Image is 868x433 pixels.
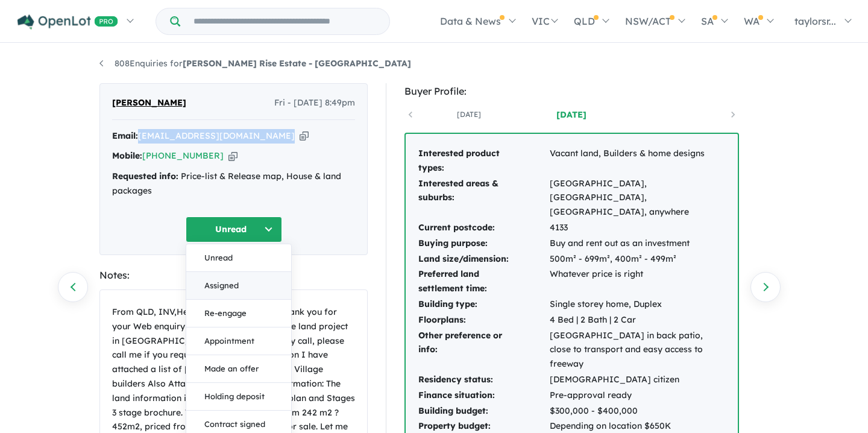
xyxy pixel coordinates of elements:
[418,146,549,176] td: Interested product types:
[17,14,118,30] img: Openlot PRO Logo White
[418,372,549,388] td: Residency status:
[404,83,739,100] div: Buyer Profile:
[549,297,726,312] td: Single storey home, Duplex
[549,372,726,388] td: [DEMOGRAPHIC_DATA] citizen
[418,176,549,220] td: Interested areas & suburbs:
[186,300,291,327] button: Re-engage
[186,244,291,272] button: Unread
[186,383,291,411] button: Holding deposit
[549,236,726,251] td: Buy and rent out as an investment
[112,130,138,141] strong: Email:
[183,58,411,69] strong: [PERSON_NAME] Rise Estate - [GEOGRAPHIC_DATA]
[520,109,623,121] a: [DATE]
[274,96,355,110] span: Fri - [DATE] 8:49pm
[142,150,224,161] a: [PHONE_NUMBER]
[418,251,549,267] td: Land size/dimension:
[99,267,368,283] div: Notes:
[183,8,387,34] input: Try estate name, suburb, builder or developer
[549,328,726,372] td: [GEOGRAPHIC_DATA] in back patio, close to transport and easy access to freeway
[549,267,726,297] td: Whatever price is right
[418,220,549,236] td: Current postcode:
[138,130,295,141] a: [EMAIL_ADDRESS][DOMAIN_NAME]
[112,169,355,198] div: Price-list & Release map, House & land packages
[549,312,726,328] td: 4 Bed | 2 Bath | 2 Car
[418,236,549,251] td: Buying purpose:
[549,403,726,419] td: $300,000 - $400,000
[549,220,726,236] td: 4133
[418,388,549,403] td: Finance situation:
[112,150,142,161] strong: Mobile:
[418,109,520,121] a: [DATE]
[418,403,549,419] td: Building budget:
[418,267,549,297] td: Preferred land settlement time:
[300,130,309,142] button: Copy
[549,176,726,220] td: [GEOGRAPHIC_DATA], [GEOGRAPHIC_DATA], [GEOGRAPHIC_DATA], anywhere
[99,57,769,71] nav: breadcrumb
[228,150,237,162] button: Copy
[549,388,726,403] td: Pre-approval ready
[549,146,726,176] td: Vacant land, Builders & home designs
[112,171,178,182] strong: Requested info:
[794,15,836,27] span: taylorsr...
[418,312,549,328] td: Floorplans:
[186,272,291,300] button: Assigned
[186,327,291,355] button: Appointment
[112,96,186,110] span: [PERSON_NAME]
[186,216,282,242] button: Unread
[418,328,549,372] td: Other preference or info:
[549,251,726,267] td: 500m² - 699m², 400m² - 499m²
[418,297,549,312] td: Building type:
[186,355,291,383] button: Made an offer
[99,58,411,69] a: 808Enquiries for[PERSON_NAME] Rise Estate - [GEOGRAPHIC_DATA]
